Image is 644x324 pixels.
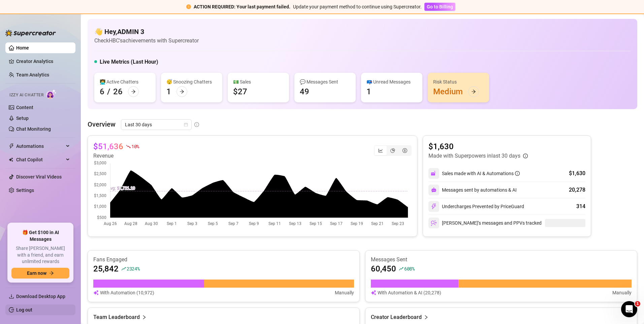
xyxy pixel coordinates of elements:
[16,45,29,51] a: Home
[5,30,56,36] img: logo-BBDzfeDw.svg
[16,105,33,110] a: Content
[428,185,517,195] div: Messages sent by automations & AI
[404,265,415,272] span: 608 %
[194,122,199,127] span: info-circle
[433,78,484,86] div: Risk Status
[11,229,69,242] span: 🎁 Get $100 in AI Messages
[126,144,131,149] span: fall
[88,119,116,129] article: Overview
[300,86,309,97] div: 49
[635,301,640,306] span: 1
[378,289,441,296] article: With Automation & AI (20,278)
[93,141,123,152] article: $51,636
[9,143,14,149] span: thunderbolt
[621,301,637,317] iframe: Intercom live chat
[378,148,383,153] span: line-chart
[16,174,62,180] a: Discover Viral Videos
[390,148,395,153] span: pie-chart
[16,154,64,165] span: Chat Copilot
[371,263,396,274] article: 60,450
[515,171,520,176] span: info-circle
[100,86,104,97] div: 6
[94,36,199,45] article: Check HBC's achievements with Supercreator
[442,170,520,177] div: Sales made with AI & Automations
[131,143,139,150] span: 10 %
[46,89,57,99] img: AI Chatter
[49,271,54,276] span: arrow-right
[93,152,139,160] article: Revenue
[335,289,354,296] article: Manually
[16,126,51,132] a: Chat Monitoring
[471,89,476,94] span: arrow-right
[9,92,43,98] span: Izzy AI Chatter
[371,313,422,321] article: Creator Leaderboard
[127,265,140,272] span: 2324 %
[100,58,158,66] h5: Live Metrics (Last Hour)
[428,201,524,212] div: Undercharges Prevented by PriceGuard
[366,78,417,86] div: 📪 Unread Messages
[424,4,455,9] a: Go to Billing
[431,203,437,209] img: svg%3e
[194,4,290,9] strong: ACTION REQUIRED: Your last payment failed.
[113,86,123,97] div: 26
[233,86,247,97] div: $27
[16,141,64,152] span: Automations
[184,123,188,127] span: calendar
[431,187,437,193] img: svg%3e
[93,289,99,296] img: svg%3e
[576,202,585,210] div: 314
[9,157,13,162] img: Chat Copilot
[93,263,119,274] article: 25,842
[431,170,437,176] img: svg%3e
[293,4,422,9] span: Update your payment method to continue using Supercreator.
[186,4,191,9] span: exclamation-circle
[427,4,453,9] span: Go to Billing
[424,313,428,321] span: right
[125,120,188,130] span: Last 30 days
[424,3,455,11] button: Go to Billing
[16,294,65,299] span: Download Desktop App
[612,289,632,296] article: Manually
[431,220,437,226] img: svg%3e
[16,72,49,77] a: Team Analytics
[402,148,407,153] span: dollar-circle
[180,89,184,94] span: arrow-right
[94,27,199,36] h4: 👋 Hey, ADMIN 3
[16,116,29,121] a: Setup
[11,268,69,279] button: Earn nowarrow-right
[523,154,528,158] span: info-circle
[16,307,32,313] a: Log out
[371,289,376,296] img: svg%3e
[100,289,154,296] article: With Automation (10,972)
[93,256,354,263] article: Fans Engaged
[142,313,147,321] span: right
[569,186,585,194] div: 20,278
[166,78,217,86] div: 😴 Snoozing Chatters
[100,78,150,86] div: 👩‍💻 Active Chatters
[428,152,520,160] article: Made with Superpowers in last 30 days
[93,313,140,321] article: Team Leaderboard
[121,266,126,271] span: rise
[131,89,136,94] span: arrow-right
[569,169,585,177] div: $1,630
[166,86,171,97] div: 1
[27,270,46,276] span: Earn now
[9,294,14,299] span: download
[366,86,371,97] div: 1
[428,218,542,228] div: [PERSON_NAME]’s messages and PPVs tracked
[374,145,412,156] div: segmented control
[428,141,528,152] article: $1,630
[233,78,284,86] div: 💵 Sales
[16,188,34,193] a: Settings
[399,266,404,271] span: rise
[300,78,350,86] div: 💬 Messages Sent
[11,245,69,265] span: Share [PERSON_NAME] with a friend, and earn unlimited rewards
[371,256,632,263] article: Messages Sent
[16,56,70,67] a: Creator Analytics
